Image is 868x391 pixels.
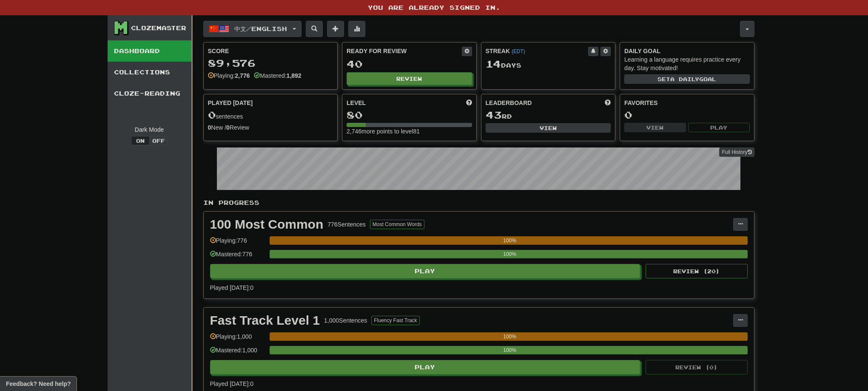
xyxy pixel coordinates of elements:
span: Played [DATE]: 0 [210,284,253,291]
strong: 0 [226,124,230,131]
div: Daily Goal [624,47,750,55]
a: Dashboard [108,40,191,62]
span: 中文 / English [234,25,287,32]
div: rd [486,110,611,121]
div: Dark Mode [114,125,185,134]
span: Score more points to level up [466,99,472,107]
p: In Progress [203,198,754,207]
button: View [486,123,611,133]
button: Add sentence to collection [327,21,344,37]
a: Cloze-Reading [108,83,191,104]
div: Clozemaster [131,24,186,32]
a: Full History [719,147,754,157]
button: Fluency Fast Track [371,316,419,325]
span: 43 [486,109,502,121]
div: Favorites [624,99,750,107]
div: 2,746 more points to level 81 [347,127,472,136]
button: Review [347,72,472,85]
button: View [624,123,686,132]
div: 100% [272,250,748,258]
button: 中文/English [203,21,302,37]
div: 100 Most Common [210,218,324,231]
div: sentences [208,110,333,121]
div: Ready for Review [347,47,462,55]
button: Search sentences [306,21,323,37]
div: Playing: 776 [210,236,265,250]
div: New / Review [208,123,333,132]
span: Leaderboard [486,99,532,107]
span: a daily [670,76,699,82]
button: Review (20) [646,264,748,278]
span: Level [347,99,366,107]
span: This week in points, UTC [605,99,611,107]
div: 776 Sentences [327,220,366,229]
div: Mastered: 776 [210,250,265,264]
div: 40 [347,59,472,69]
div: 100% [272,332,748,341]
div: Streak [486,47,589,55]
div: Playing: [208,71,250,80]
div: 89,576 [208,58,333,68]
button: Seta dailygoal [624,74,750,84]
button: Off [149,136,168,145]
div: Score [208,47,333,55]
div: Learning a language requires practice every day. Stay motivated! [624,55,750,72]
span: Open feedback widget [6,380,71,388]
div: 80 [347,110,472,120]
button: More stats [348,21,365,37]
button: Play [210,264,640,278]
div: Mastered: 1,000 [210,346,265,360]
div: 1,000 Sentences [324,316,367,325]
strong: 2,776 [235,72,250,79]
button: Play [688,123,750,132]
div: 100% [272,236,748,245]
span: Played [DATE]: 0 [210,380,253,387]
button: On [131,136,150,145]
a: Collections [108,62,191,83]
div: Mastered: [254,71,301,80]
strong: 1,892 [287,72,302,79]
div: 0 [624,110,750,120]
div: Playing: 1,000 [210,332,265,346]
span: 0 [208,109,216,121]
span: 14 [486,58,501,70]
strong: 0 [208,124,211,131]
div: Day s [486,59,611,70]
button: Review (0) [646,360,748,374]
button: Most Common Words [370,220,424,229]
a: (EDT) [512,48,525,54]
button: Play [210,360,640,374]
span: Played [DATE] [208,99,253,107]
div: 100% [272,346,748,354]
div: Fast Track Level 1 [210,314,320,327]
